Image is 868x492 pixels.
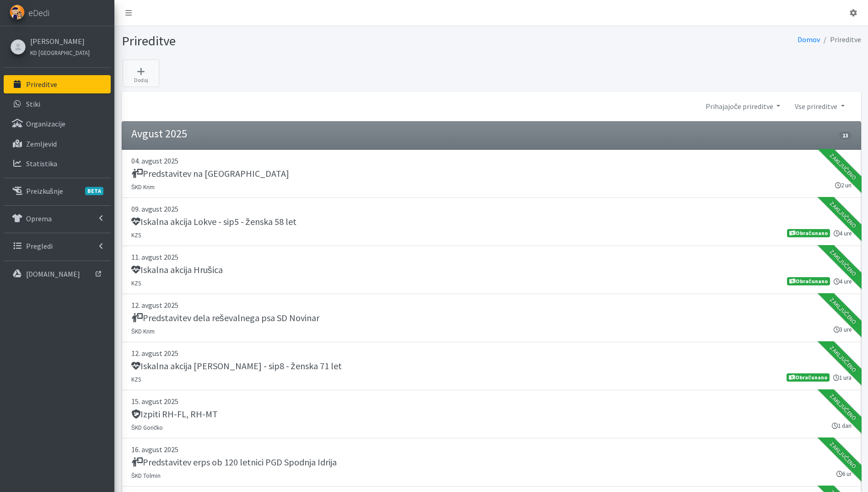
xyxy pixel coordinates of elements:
small: ŠKD Tolmin [131,472,161,479]
li: Prireditve [820,33,861,46]
p: Zemljevid [26,139,57,148]
span: Obračunano [787,373,829,382]
p: Organizacije [26,119,65,128]
a: 12. avgust 2025 Iskalna akcija [PERSON_NAME] - sip8 - ženska 71 let KZS 1 ura Obračunano Zaključeno [122,342,861,390]
a: 12. avgust 2025 Predstavitev dela reševalnega psa SD Novinar ŠKD Krim 3 ure Zaključeno [122,294,861,342]
a: [PERSON_NAME] [30,36,90,47]
small: ŠKD Krim [131,328,155,335]
a: Dodaj [123,60,159,87]
a: Domov [798,35,820,44]
a: 09. avgust 2025 Iskalna akcija Lokve - sip5 - ženska 58 let KZS 4 ure Obračunano Zaključeno [122,198,861,246]
span: Obračunano [787,277,830,285]
a: [DOMAIN_NAME] [4,265,111,283]
small: KZS [131,231,141,239]
a: 16. avgust 2025 Predstavitev erps ob 120 letnici PGD Spodnja Idrija ŠKD Tolmin 6 ur Zaključeno [122,438,861,487]
a: Pregledi [4,237,111,255]
p: [DOMAIN_NAME] [26,269,80,279]
a: Statistika [4,154,111,173]
small: KZS [131,279,141,287]
h5: Predstavitev na [GEOGRAPHIC_DATA] [131,168,289,179]
h5: Iskalna akcija Hrušica [131,264,223,275]
a: Organizacije [4,115,111,133]
h5: Izpiti RH-FL, RH-MT [131,409,218,420]
h4: Avgust 2025 [131,127,187,141]
p: 11. avgust 2025 [131,251,852,262]
p: 09. avgust 2025 [131,203,852,214]
small: KD [GEOGRAPHIC_DATA] [30,49,90,56]
span: 13 [839,131,851,140]
a: PreizkušnjeBETA [4,182,111,200]
h5: Iskalna akcija Lokve - sip5 - ženska 58 let [131,216,297,227]
p: Statistika [26,159,57,168]
p: Pregledi [26,241,53,251]
p: 04. avgust 2025 [131,155,852,166]
a: Prireditve [4,75,111,93]
p: Prireditve [26,80,57,89]
a: Vse prireditve [787,97,852,115]
a: 11. avgust 2025 Iskalna akcija Hrušica KZS 4 ure Obračunano Zaključeno [122,246,861,294]
small: ŠKD Goričko [131,424,163,431]
span: eDedi [28,6,49,20]
a: 15. avgust 2025 Izpiti RH-FL, RH-MT ŠKD Goričko 1 dan Zaključeno [122,390,861,438]
small: KZS [131,376,141,383]
a: Stiki [4,95,111,113]
h5: Predstavitev dela reševalnega psa SD Novinar [131,312,319,323]
p: 12. avgust 2025 [131,348,852,359]
span: BETA [85,187,103,195]
p: 12. avgust 2025 [131,300,852,311]
p: Preizkušnje [26,186,63,196]
p: 15. avgust 2025 [131,396,852,407]
h1: Prireditve [122,33,488,49]
a: 04. avgust 2025 Predstavitev na [GEOGRAPHIC_DATA] ŠKD Krim 2 uri Zaključeno [122,150,861,198]
img: eDedi [10,5,25,20]
a: Zemljevid [4,135,111,153]
p: 16. avgust 2025 [131,444,852,455]
a: KD [GEOGRAPHIC_DATA] [30,47,90,58]
h5: Predstavitev erps ob 120 letnici PGD Spodnja Idrija [131,457,337,468]
small: ŠKD Krim [131,183,155,191]
h5: Iskalna akcija [PERSON_NAME] - sip8 - ženska 71 let [131,361,342,372]
a: Oprema [4,209,111,228]
span: Obračunano [787,229,830,237]
a: Prihajajoče prireditve [698,97,787,115]
p: Oprema [26,214,52,223]
p: Stiki [26,99,40,109]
